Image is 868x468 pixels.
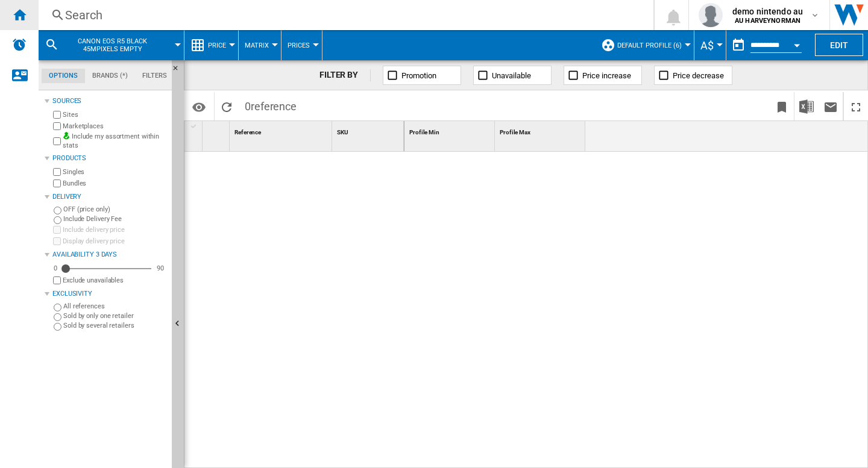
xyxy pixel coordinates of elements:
label: OFF (price only) [63,205,167,214]
button: Hide [172,60,186,82]
div: Price [190,30,232,60]
span: Unavailable [492,71,531,80]
span: Reference [234,129,261,136]
label: All references [63,302,167,311]
span: demo nintendo au [732,5,803,17]
button: Price [208,30,232,60]
input: Include my assortment within stats [53,134,61,149]
input: OFF (price only) [54,207,61,214]
span: Price decrease [673,71,724,80]
input: All references [54,304,61,311]
button: Edit [815,34,863,56]
button: Send this report by email [819,92,843,120]
button: Options [187,96,211,117]
input: Display delivery price [53,237,61,245]
div: FILTER BY [319,69,371,81]
md-slider: Availability [63,263,151,275]
input: Marketplaces [53,122,61,130]
span: Profile Max [500,129,530,136]
label: Sites [63,110,167,119]
input: Include delivery price [53,226,61,234]
md-menu: Currency [694,30,726,60]
button: Bookmark this report [770,92,794,120]
label: Exclude unavailables [63,276,167,285]
div: Profile Max Sort None [497,121,585,140]
b: AU HARVEYNORMAN [735,17,800,25]
span: Price increase [582,71,631,80]
div: Default profile (6) [601,30,688,60]
label: Sold by several retailers [63,321,167,330]
span: Prices [288,42,310,49]
div: Sources [52,96,167,106]
span: A$ [700,39,714,52]
button: md-calendar [726,33,750,57]
input: Sold by several retailers [54,323,61,331]
button: Matrix [245,30,275,60]
img: profile.jpg [699,3,723,27]
span: CANON EOS R5 BLACK 45MPIXELS EMPTY [64,37,161,53]
div: Sort None [497,121,585,140]
div: Search [65,7,622,23]
div: CANON EOS R5 BLACK 45MPIXELS EMPTY [45,30,178,60]
img: alerts-logo.svg [12,37,27,52]
label: Include Delivery Fee [63,214,167,223]
span: Price [208,42,226,49]
div: 90 [154,264,167,273]
button: Price increase [564,66,642,85]
label: Display delivery price [63,237,167,246]
div: Sort None [335,121,404,140]
div: Sort None [232,121,332,140]
span: SKU [337,129,348,136]
button: Promotion [383,66,461,85]
span: 0 [239,92,303,117]
input: Sites [53,111,61,119]
input: Include Delivery Fee [54,216,61,224]
span: Profile Min [409,129,439,136]
md-tab-item: Options [42,69,85,83]
label: Include delivery price [63,225,167,234]
label: Sold by only one retailer [63,311,167,320]
button: Prices [288,30,316,60]
div: 0 [51,264,60,273]
label: Bundles [63,179,167,188]
span: Promotion [401,71,436,80]
div: Delivery [52,192,167,202]
span: Matrix [245,42,269,49]
md-tab-item: Brands (*) [85,69,135,83]
div: Products [52,154,167,163]
button: Unavailable [473,66,552,85]
button: CANON EOS R5 BLACK 45MPIXELS EMPTY [64,30,173,60]
span: reference [251,100,297,113]
md-tab-item: Filters [135,69,174,83]
button: Reload [215,92,239,120]
input: Bundles [53,179,61,187]
input: Singles [53,168,61,176]
label: Singles [63,167,167,176]
button: Open calendar [786,33,808,54]
label: Marketplaces [63,122,167,131]
div: Exclusivity [52,289,167,299]
div: SKU Sort None [335,121,404,140]
div: Profile Min Sort None [407,121,494,140]
div: Sort None [205,121,229,140]
span: Default profile (6) [617,42,682,49]
input: Display delivery price [53,276,61,284]
div: Sort None [407,121,494,140]
button: Default profile (6) [617,30,688,60]
input: Sold by only one retailer [54,313,61,321]
button: Price decrease [654,66,732,85]
div: Reference Sort None [232,121,332,140]
img: excel-24x24.png [799,99,814,114]
button: Maximize [844,92,868,120]
label: Include my assortment within stats [63,132,167,151]
div: Availability 3 Days [52,250,167,260]
img: mysite-bg-18x18.png [63,132,70,139]
button: A$ [700,30,720,60]
button: Download in Excel [794,92,819,120]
